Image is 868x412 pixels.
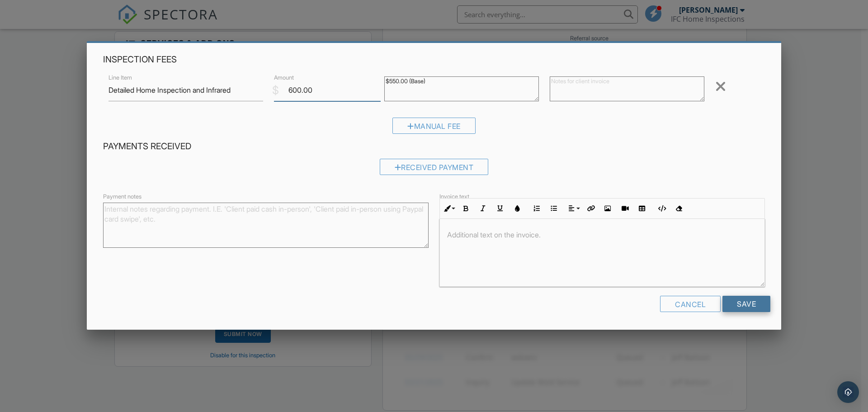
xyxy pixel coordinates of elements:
button: Ordered List [528,200,545,217]
button: Insert Image (Ctrl+P) [599,200,616,217]
button: Bold (Ctrl+B) [457,200,474,217]
h4: Payments Received [103,141,765,152]
button: Insert Link (Ctrl+K) [582,200,599,217]
a: Manual Fee [392,123,476,133]
h4: Inspection Fees [103,54,765,66]
button: Italic (Ctrl+I) [474,200,491,217]
button: Insert Video [616,200,633,217]
label: Payment notes [103,193,142,201]
label: Line Item [108,74,132,82]
textarea: $550.00 (Base) [384,76,539,101]
div: Open Intercom Messenger [837,381,859,403]
div: Received Payment [380,159,489,175]
div: $ [272,83,279,98]
button: Colors [509,200,526,217]
label: Invoice text [439,193,469,201]
button: Align [565,200,582,217]
button: Insert Table [633,200,651,217]
button: Unordered List [545,200,562,217]
button: Inline Style [440,200,457,217]
div: Cancel [660,296,721,312]
button: Underline (Ctrl+U) [491,200,509,217]
label: Amount [274,74,294,82]
input: Save [722,296,770,312]
a: Received Payment [380,165,489,174]
div: Manual Fee [392,118,476,134]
